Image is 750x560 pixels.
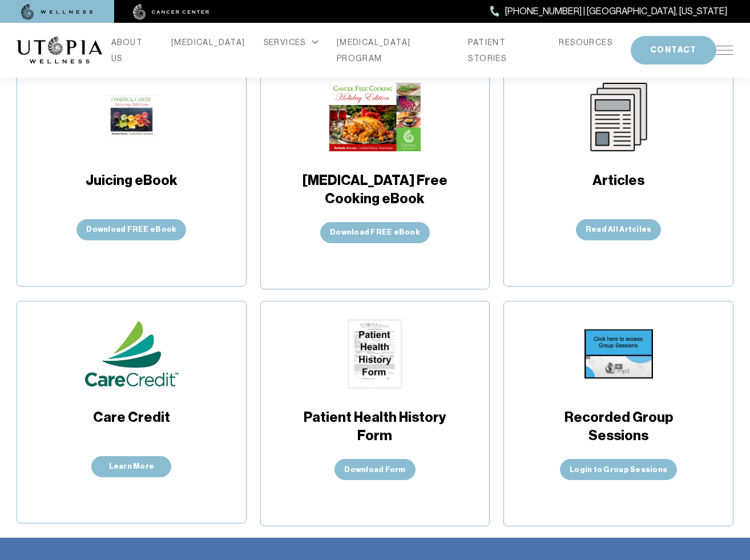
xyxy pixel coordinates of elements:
a: Read All Artciles [576,219,661,240]
a: [PHONE_NUMBER] | [GEOGRAPHIC_DATA], [US_STATE] [490,4,727,19]
img: logo [17,37,102,64]
button: Download FREE eBook [320,222,430,243]
span: Articles [592,171,644,206]
img: Juicing eBook [105,83,158,151]
a: PATIENT STORIES [468,34,541,66]
img: wellness [21,4,93,20]
img: cancer center [133,4,209,20]
img: Articles [584,83,653,151]
span: Care Credit [93,408,170,442]
img: Care Credit [79,320,185,388]
a: ABOUT US [111,34,153,66]
span: [MEDICAL_DATA] Free Cooking eBook [298,171,452,208]
span: [PHONE_NUMBER] | [GEOGRAPHIC_DATA], [US_STATE] [505,4,727,19]
img: Cancer Free Cooking eBook [329,83,421,151]
span: Recorded Group Sessions [542,408,696,445]
a: Login to Group Sessions [560,459,677,480]
button: CONTACT [631,36,716,65]
a: Download Form [334,459,415,480]
span: Juicing eBook [86,171,178,206]
img: icon-hamburger [716,46,733,55]
button: Download FREE eBook [76,219,186,240]
a: RESOURCES [559,34,612,50]
img: Patient Health History Form [341,320,409,388]
a: [MEDICAL_DATA] PROGRAM [337,34,450,66]
div: SERVICES [264,34,318,50]
a: Learn More [91,456,171,477]
a: [MEDICAL_DATA] [171,34,245,50]
img: Recorded Group Sessions [584,320,653,388]
span: Patient Health History Form [298,408,452,445]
